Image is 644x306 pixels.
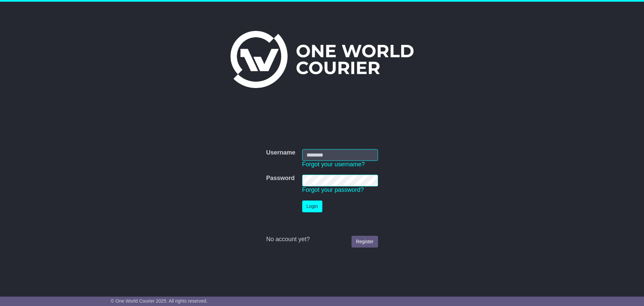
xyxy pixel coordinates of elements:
label: Username [266,149,295,157]
label: Password [266,175,294,182]
button: Login [302,201,322,212]
a: Forgot your password? [302,186,364,193]
a: Register [352,236,378,248]
a: Forgot your username? [302,161,365,168]
span: © One World Courier 2025. All rights reserved. [111,298,208,304]
img: One World [230,31,414,88]
div: No account yet? [266,236,378,243]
